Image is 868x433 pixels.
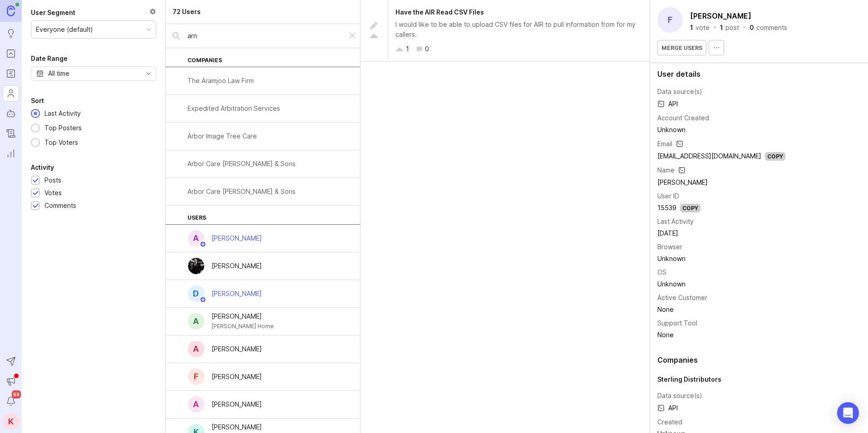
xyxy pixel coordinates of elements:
input: Search by name... [187,31,340,41]
div: Top Posters [40,123,86,133]
td: Unknown [657,253,785,265]
div: Votes [44,188,62,198]
div: A [188,396,204,413]
div: F [188,369,204,385]
span: Have the AIR Read CSV Files [395,8,484,16]
div: · [742,25,747,31]
div: Top Voters [40,138,83,148]
div: Users [166,206,360,225]
div: [PERSON_NAME] [212,422,310,432]
button: Notifications [3,393,19,409]
td: Unknown [657,278,785,290]
div: [PERSON_NAME] Home [212,321,274,331]
div: comments [756,25,787,31]
div: Sterling Distributors [657,374,861,384]
div: All time [48,69,69,79]
span: API [657,98,678,109]
div: Last Activity [657,216,694,226]
div: Unknown [657,125,785,135]
div: None [657,330,785,340]
img: member badge [199,241,206,248]
div: A [188,341,204,357]
div: [PERSON_NAME] [212,372,262,382]
div: Arbor Image Tree Care [187,131,257,141]
a: Users [3,85,19,102]
a: Ideas [3,25,19,42]
button: Announcements [3,373,19,389]
div: Active Customer [657,293,707,303]
div: User details [657,70,861,78]
div: Support Tool [657,318,697,328]
a: Autopilot [3,105,19,122]
div: [PERSON_NAME] [212,344,262,354]
td: [PERSON_NAME] [657,177,785,188]
div: [PERSON_NAME] [212,233,262,243]
div: Account Created [657,113,709,123]
a: Changelog [3,125,19,142]
div: 15539 [657,203,676,213]
div: 1 [690,25,693,31]
div: Data source(s) [657,87,702,97]
div: Last Activity [40,108,85,118]
div: [PERSON_NAME] [212,311,274,321]
div: 0 [425,44,429,54]
div: A [188,230,204,246]
button: K [3,413,19,429]
span: Merge users [661,44,702,51]
div: post [725,25,739,31]
a: Roadmaps [3,65,19,82]
a: Reporting [3,145,19,162]
div: Posts [44,175,61,185]
div: D [188,285,204,302]
div: Copy [680,204,700,212]
div: 1 [406,44,409,54]
div: [PERSON_NAME] [212,399,262,409]
div: F [657,7,683,33]
div: Browser [657,242,682,252]
div: 0 [750,25,754,31]
div: The Aramjoo Law Firm [187,76,254,86]
div: Date Range [31,53,68,64]
img: Canny Home [7,5,15,16]
a: Portal [3,45,19,62]
div: · [712,25,717,31]
div: Companies [166,48,360,67]
div: Data source(s) [657,391,702,401]
div: Created [657,417,682,427]
time: [DATE] [657,229,678,237]
div: [PERSON_NAME] [212,289,262,299]
div: vote [695,25,710,31]
div: Companies [657,356,861,364]
div: User Segment [31,7,75,18]
div: Email [657,139,672,149]
div: 1 [720,25,723,31]
div: Sort [31,95,44,106]
div: Expedited Arbitration Services [187,103,280,113]
div: 72 Users [173,7,201,17]
div: Arbor Care [PERSON_NAME] & Sons [187,187,296,197]
div: Open Intercom Messenger [837,402,859,424]
div: Arbor Care [PERSON_NAME] & Sons [187,159,296,169]
div: Copy [765,152,785,161]
button: Send to Autopilot [3,353,19,369]
button: [PERSON_NAME] [688,9,753,23]
div: I would like to be able to upload CSV files for AIR to pull information from for my callers. [395,20,642,39]
span: 99 [12,390,21,399]
div: [PERSON_NAME] [212,261,262,271]
span: API [657,403,678,413]
div: OS [657,267,666,277]
div: Name [657,165,675,175]
div: Comments [44,201,76,211]
img: member badge [199,296,206,303]
div: Activity [31,162,54,173]
div: Everyone (default) [36,25,93,34]
div: A [188,313,204,330]
div: None [657,305,785,315]
img: Arnulfo Bencomo [188,258,204,274]
svg: toggle icon [141,70,156,77]
button: Merge users [657,40,706,55]
div: User ID [657,191,679,201]
a: [EMAIL_ADDRESS][DOMAIN_NAME] [657,152,761,160]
